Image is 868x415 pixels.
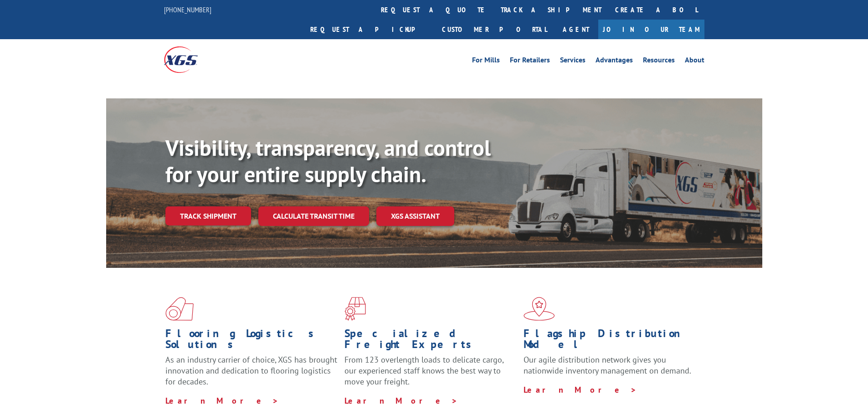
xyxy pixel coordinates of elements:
[258,206,369,226] a: Calculate transit time
[165,206,251,225] a: Track shipment
[165,297,194,321] img: xgs-icon-total-supply-chain-intelligence-red
[524,328,696,354] h1: Flagship Distribution Model
[344,297,366,321] img: xgs-icon-focused-on-flooring-red
[165,395,279,406] a: Learn More >
[685,56,704,67] a: About
[303,20,435,39] a: Request a pickup
[554,20,598,39] a: Agent
[472,56,500,67] a: For Mills
[560,56,586,67] a: Services
[598,20,704,39] a: Join Our Team
[524,297,555,321] img: xgs-icon-flagship-distribution-model-red
[165,354,337,387] span: As an industry carrier of choice, XGS has brought innovation and dedication to flooring logistics...
[165,133,491,188] b: Visibility, transparency, and control for your entire supply chain.
[344,328,517,354] h1: Specialized Freight Experts
[524,354,691,376] span: Our agile distribution network gives you nationwide inventory management on demand.
[524,384,637,395] a: Learn More >
[344,354,517,395] p: From 123 overlength loads to delicate cargo, our experienced staff knows the best way to move you...
[643,56,675,67] a: Resources
[435,20,554,39] a: Customer Portal
[510,56,550,67] a: For Retailers
[376,206,454,226] a: XGS ASSISTANT
[596,56,633,67] a: Advantages
[344,395,458,406] a: Learn More >
[165,328,338,354] h1: Flooring Logistics Solutions
[164,5,211,14] a: [PHONE_NUMBER]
